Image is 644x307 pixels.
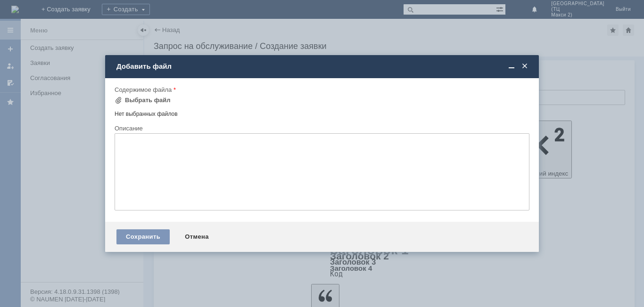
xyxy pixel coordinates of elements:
span: Свернуть (Ctrl + M) [507,62,516,71]
span: Закрыть [520,62,529,71]
div: Содержимое файла [115,87,528,93]
div: Выбрать файл [125,97,171,104]
div: Добрый вечер, прошу удалить отложенные чеки в файле, спасибо. [4,4,138,19]
div: Добавить файл [116,62,529,71]
div: Нет выбранных файлов [115,107,529,118]
div: Описание [115,125,528,131]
